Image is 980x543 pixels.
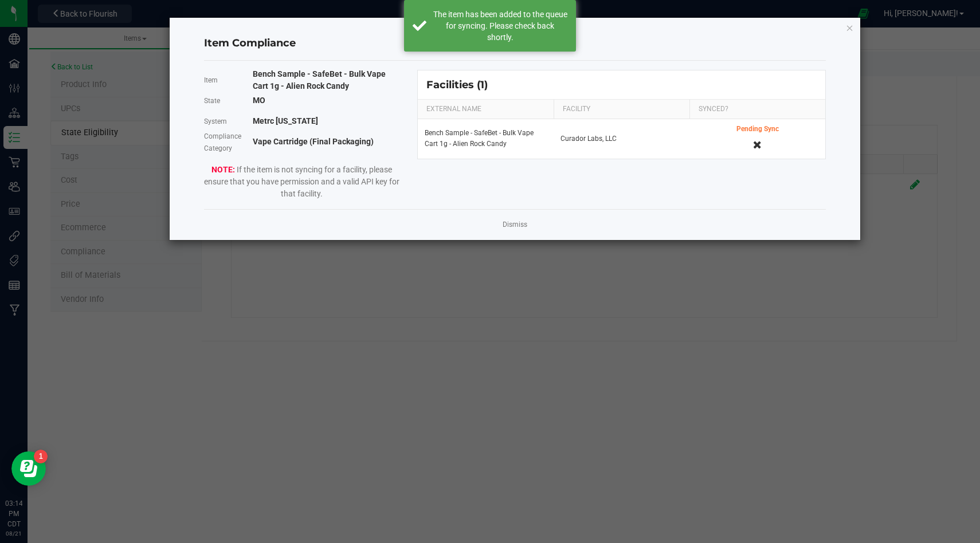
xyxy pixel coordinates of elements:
[253,116,318,125] b: Metrc [US_STATE]
[253,137,374,146] b: Vape Cartridge (Final Packaging)
[204,76,218,84] span: Item
[560,133,683,144] div: Curador Labs, LLC
[433,9,567,43] div: The item has been added to the queue for syncing. Please check back shortly.
[746,135,769,154] button: Cancel button
[503,220,527,230] a: Dismiss
[253,69,386,91] b: Bench Sample - SafeBet - Bulk Vape Cart 1g - Alien Rock Candy
[253,96,265,105] b: MO
[426,78,496,91] div: Facilities (1)
[204,117,227,125] span: System
[425,128,547,149] div: Bench Sample - SafeBet - Bulk Vape Cart 1g - Alien Rock Candy
[34,450,48,463] iframe: Resource center unread badge
[204,132,241,152] span: Compliance Category
[204,36,826,51] h4: Item Compliance
[736,125,779,133] span: Pending Sync
[11,451,46,486] iframe: Resource center
[204,97,220,105] span: State
[689,100,825,119] th: SYNCED?
[846,21,854,34] button: Close modal
[554,100,689,119] th: FACILITY
[204,152,400,200] span: If the item is not syncing for a facility, please ensure that you have permission and a valid API...
[746,135,769,154] app-cancel-button: Delete Mapping Record
[418,100,554,119] th: EXTERNAL NAME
